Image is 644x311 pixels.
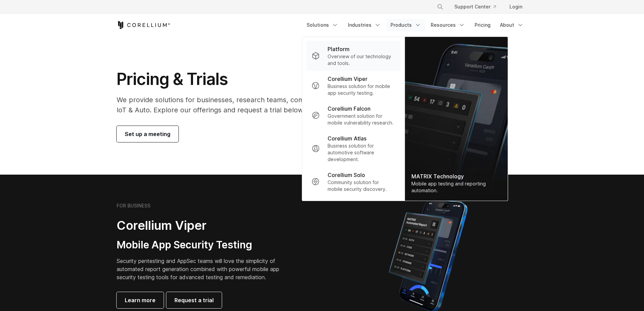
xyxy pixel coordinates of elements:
a: Corellium Viper Business solution for mobile app security testing. [306,71,400,101]
p: Corellium Solo [328,171,365,179]
h3: Mobile App Security Testing [117,239,290,251]
h6: FOR BUSINESS [117,203,150,209]
h1: Pricing & Trials [117,69,386,89]
a: Corellium Falcon Government solution for mobile vulnerability research. [306,101,400,130]
a: Platform Overview of our technology and tools. [306,41,400,71]
p: Corellium Atlas [328,134,366,142]
p: Corellium Falcon [328,105,371,113]
div: Navigation Menu [303,19,528,31]
a: Corellium Solo Community solution for mobile security discovery. [306,167,400,197]
p: Platform [328,45,350,53]
a: Pricing [471,19,495,31]
p: Government solution for mobile vulnerability research. [328,113,395,126]
span: Learn more [125,296,156,304]
a: Learn more [117,292,164,308]
a: About [496,19,528,31]
p: Overview of our technology and tools. [328,53,395,67]
p: Business solution for automotive software development. [328,142,395,163]
a: Corellium Home [117,21,170,29]
a: Request a trial [166,292,222,308]
a: Products [386,19,425,31]
div: Navigation Menu [429,1,528,13]
p: Community solution for mobile security discovery. [328,179,395,193]
a: Set up a meeting [117,126,178,142]
p: Business solution for mobile app security testing. [328,83,395,96]
a: Support Center [449,1,501,13]
div: MATRIX Technology [411,172,501,180]
div: Mobile app testing and reporting automation. [411,180,501,194]
a: Login [504,1,528,13]
button: Search [434,1,446,13]
a: Industries [344,19,385,31]
p: We provide solutions for businesses, research teams, community individuals, and IoT & Auto. Explo... [117,95,386,115]
span: Set up a meeting [125,130,170,138]
a: Solutions [303,19,342,31]
a: Corellium Atlas Business solution for automotive software development. [306,130,400,167]
span: Request a trial [174,296,214,304]
a: Resources [427,19,469,31]
h2: Corellium Viper [117,218,290,233]
p: Corellium Viper [328,75,367,83]
a: MATRIX Technology Mobile app testing and reporting automation. [405,37,507,201]
p: Security pentesting and AppSec teams will love the simplicity of automated report generation comb... [117,257,290,281]
img: Matrix_WebNav_1x [405,37,507,201]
